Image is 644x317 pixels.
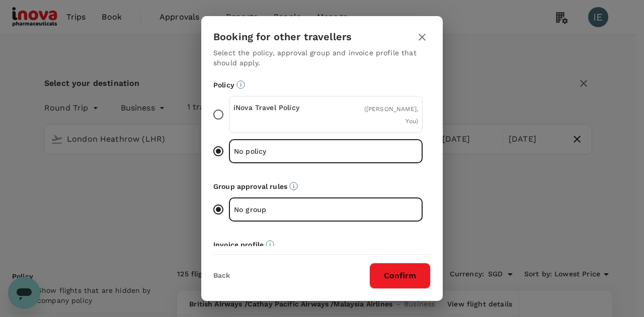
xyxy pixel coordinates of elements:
p: No policy [234,146,326,156]
p: Group approval rules [213,181,431,191]
button: Confirm [369,263,431,289]
span: ( [PERSON_NAME], You ) [364,105,418,125]
svg: Booking restrictions are based on the selected travel policy. [236,80,245,89]
p: Policy [213,80,431,90]
p: Select the policy, approval group and invoice profile that should apply. [213,48,431,68]
p: iNova Travel Policy [233,102,326,113]
h3: Booking for other travellers [213,31,352,43]
button: Back [213,272,230,280]
svg: Default approvers or custom approval rules (if available) are based on the user group. [289,182,298,190]
p: Invoice profile [213,240,431,250]
p: No group [234,204,326,215]
svg: The payment currency and company information are based on the selected invoice profile. [266,240,274,249]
